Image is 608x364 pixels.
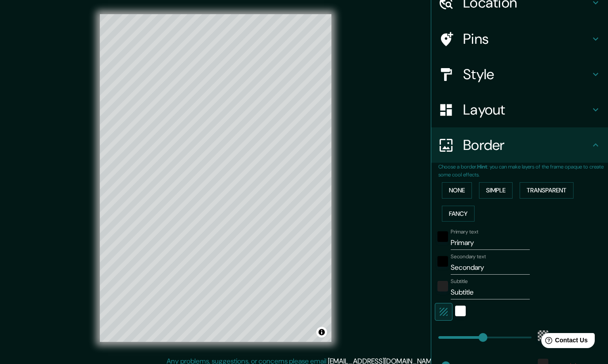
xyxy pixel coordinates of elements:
button: Toggle attribution [316,327,327,337]
button: white [455,306,466,316]
button: None [442,182,472,199]
button: black [437,256,448,267]
label: Primary text [451,228,478,236]
p: Choose a border. : you can make layers of the frame opaque to create some cool effects. [438,163,608,179]
button: color-222222 [437,281,448,291]
button: black [437,231,448,242]
iframe: Help widget launcher [529,330,598,354]
button: Transparent [520,182,574,199]
div: Border [431,127,608,163]
div: Layout [431,92,608,127]
label: Subtitle [451,278,468,285]
label: Secondary text [451,253,486,261]
div: Style [431,57,608,92]
button: Fancy [442,206,475,222]
h4: Border [463,136,590,154]
div: Pins [431,21,608,57]
h4: Layout [463,101,590,119]
b: Hint [477,163,487,170]
h4: Pins [463,30,590,48]
h4: Style [463,65,590,83]
button: Simple [479,182,513,199]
